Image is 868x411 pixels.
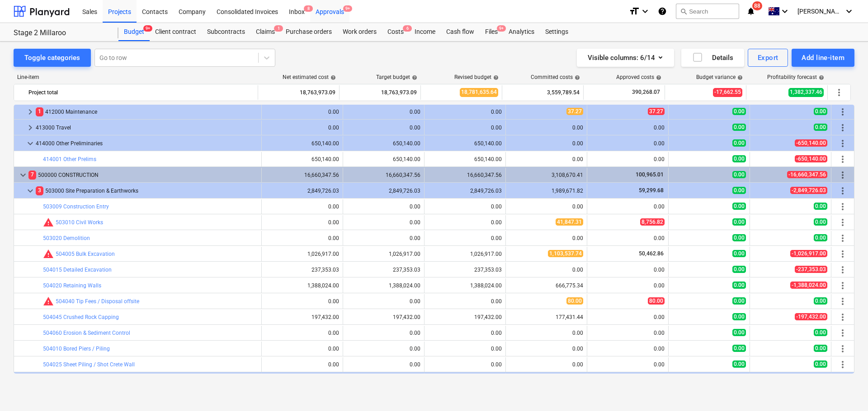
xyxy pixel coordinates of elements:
span: 0.00 [732,108,746,115]
span: help [491,75,499,80]
span: 6 [403,25,412,32]
div: 413000 Travel [36,120,258,135]
div: 0.00 [591,156,665,162]
span: 1,103,537.74 [548,250,583,257]
div: 650,140.00 [265,140,339,147]
div: Line-item [14,74,259,80]
span: 88 [752,1,762,10]
div: 0.00 [347,361,420,368]
iframe: Chat Widget [823,368,868,411]
div: 197,432.00 [265,314,339,320]
div: Project total [28,85,254,100]
span: 1 [36,107,43,116]
div: 650,140.00 [428,156,502,162]
div: Analytics [503,23,540,41]
a: Claims1 [250,23,280,41]
div: Profitability forecast [767,74,824,80]
a: Files9+ [480,23,503,41]
div: 0.00 [265,330,339,336]
span: 0.00 [814,203,827,210]
span: 0.00 [732,282,746,289]
button: Add line-item [792,49,854,67]
div: 0.00 [428,330,502,336]
button: Search [676,4,739,19]
div: Settings [540,23,574,41]
span: keyboard_arrow_down [18,170,28,180]
a: Budget9+ [118,23,150,41]
div: 197,432.00 [347,314,420,320]
i: keyboard_arrow_down [844,6,854,17]
div: 650,140.00 [428,140,502,147]
div: 0.00 [347,219,420,226]
button: Visible columns:6/14 [577,49,674,67]
div: 0.00 [509,140,583,147]
span: 0.00 [732,329,746,336]
div: 0.00 [265,346,339,352]
div: Target budget [376,74,417,80]
div: 0.00 [265,361,339,368]
span: help [817,75,824,80]
i: notifications [746,6,755,17]
i: Knowledge base [658,6,667,17]
div: Export [758,52,778,64]
span: help [736,75,743,80]
div: 500000 CONSTRUCTION [28,168,258,182]
span: More actions [837,249,848,259]
span: -1,026,917.00 [790,250,827,257]
span: help [573,75,580,80]
div: Files [480,23,503,41]
span: More actions [837,170,848,180]
span: keyboard_arrow_right [25,122,36,133]
div: 1,026,917.00 [428,251,502,257]
a: Client contract [150,23,202,41]
div: 0.00 [428,298,502,305]
span: More actions [837,343,848,354]
span: More actions [837,217,848,228]
span: keyboard_arrow_right [25,106,36,117]
div: 0.00 [509,125,583,131]
a: Purchase orders [280,23,337,41]
a: 504060 Erosion & Sediment Control [43,330,130,336]
span: help [329,75,336,80]
div: 503000 Site Preparation & Earthworks [36,184,258,198]
span: -650,140.00 [795,139,827,147]
span: Committed costs exceed revised budget [43,217,54,228]
div: 16,660,347.56 [347,172,420,178]
div: 237,353.03 [265,267,339,273]
div: 1,388,024.00 [347,282,420,289]
span: -197,432.00 [795,313,827,320]
i: format_size [629,6,640,17]
a: 504025 Sheet Piling / Shot Crete Wall [43,361,135,368]
div: 0.00 [265,109,339,115]
div: 18,763,973.09 [262,85,335,100]
span: -16,660,347.56 [787,171,827,178]
a: 504005 Bulk Excavation [56,251,115,257]
div: 3,108,670.41 [509,172,583,178]
span: 8,756.82 [640,218,665,226]
div: Cash flow [441,23,480,41]
span: 0.00 [732,171,746,178]
span: 3 [36,186,43,195]
button: Export [748,49,788,67]
span: 100,965.01 [635,171,665,178]
div: 1,989,671.82 [509,188,583,194]
div: Subcontracts [202,23,250,41]
span: More actions [837,122,848,133]
span: search [680,8,687,15]
span: 37.27 [566,108,583,115]
i: keyboard_arrow_down [779,6,790,17]
span: 0.00 [814,360,827,368]
span: 0.00 [732,139,746,147]
div: 0.00 [347,330,420,336]
span: More actions [837,233,848,244]
span: 0.00 [732,345,746,352]
div: 0.00 [591,361,665,368]
div: 0.00 [265,235,339,241]
span: 0.00 [732,187,746,194]
div: 0.00 [509,346,583,352]
div: 0.00 [591,282,665,289]
span: 0.00 [732,234,746,241]
div: 2,849,726.03 [428,188,502,194]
